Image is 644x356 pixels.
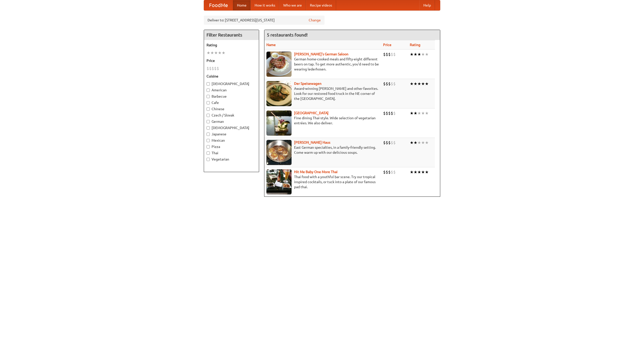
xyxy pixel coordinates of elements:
li: $ [383,81,386,87]
li: $ [386,81,388,87]
p: Thai food with a youthful bar scene. Try our tropical inspired cocktails, or tuck into a plate of... [266,174,379,189]
p: German home-cooked meals and fifty-eight different beers on tap. To get more authentic, you'd nee... [266,57,379,72]
label: Barbecue [207,94,256,99]
input: Japanese [207,133,210,136]
label: Pizza [207,144,256,149]
img: esthers.jpg [266,52,292,77]
li: ★ [425,140,429,145]
h5: Rating [207,43,256,48]
li: ★ [414,140,417,145]
img: kohlhaus.jpg [266,140,292,165]
li: ★ [414,110,417,116]
input: American [207,89,210,92]
a: [GEOGRAPHIC_DATA] [294,111,329,115]
li: ★ [210,50,214,56]
li: $ [388,169,391,175]
li: $ [217,66,219,71]
li: $ [391,81,393,87]
p: Fine dining Thai-style. Wide selection of vegetarian entrées. We also deliver. [266,115,379,126]
input: Cafe [207,101,210,104]
h4: Filter Restaurants [204,30,259,40]
a: Price [383,43,391,47]
li: ★ [421,169,425,175]
li: $ [393,169,396,175]
label: Czech / Slovak [207,113,256,118]
li: ★ [218,50,222,56]
label: [DEMOGRAPHIC_DATA] [207,81,256,86]
label: Chinese [207,106,256,111]
li: $ [386,140,388,145]
label: Vegetarian [207,157,256,162]
li: ★ [414,169,417,175]
li: ★ [425,81,429,87]
a: How it works [251,0,279,10]
li: $ [391,110,393,116]
li: $ [383,169,386,175]
li: $ [391,52,393,57]
img: speisewagen.jpg [266,81,292,106]
a: Der Speisewagen [294,82,321,86]
li: $ [212,66,214,71]
li: ★ [207,50,210,56]
a: Hit Me Baby One More Thai [294,170,338,174]
input: [DEMOGRAPHIC_DATA] [207,82,210,86]
label: [DEMOGRAPHIC_DATA] [207,125,256,130]
li: ★ [417,81,421,87]
h5: Cuisine [207,74,256,79]
li: ★ [425,110,429,116]
li: $ [214,66,217,71]
li: ★ [421,110,425,116]
li: ★ [214,50,218,56]
li: ★ [421,81,425,87]
label: Japanese [207,132,256,137]
li: $ [386,169,388,175]
a: [PERSON_NAME]'s German Saloon [294,52,348,56]
li: $ [393,81,396,87]
li: ★ [410,52,414,57]
a: [PERSON_NAME] Haus [294,140,330,144]
li: ★ [417,110,421,116]
li: $ [393,110,396,116]
li: $ [388,110,391,116]
li: $ [386,110,388,116]
input: Mexican [207,139,210,142]
li: ★ [425,52,429,57]
img: satay.jpg [266,110,292,136]
li: ★ [414,52,417,57]
input: Vegetarian [207,158,210,161]
a: Rating [410,43,420,47]
li: $ [391,169,393,175]
li: ★ [410,110,414,116]
li: $ [393,52,396,57]
li: $ [388,81,391,87]
li: $ [388,140,391,145]
label: American [207,88,256,93]
li: $ [388,52,391,57]
li: ★ [425,169,429,175]
li: $ [383,140,386,145]
li: ★ [414,81,417,87]
li: $ [391,140,393,145]
a: Change [309,18,321,23]
li: ★ [421,52,425,57]
li: $ [393,140,396,145]
input: Pizza [207,145,210,148]
li: ★ [410,169,414,175]
a: Home [233,0,251,10]
input: German [207,120,210,123]
li: $ [207,66,209,71]
p: East German specialties, in a family-friendly setting. Come warm up with our delicious soups. [266,145,379,155]
a: Name [266,43,276,47]
input: [DEMOGRAPHIC_DATA] [207,126,210,130]
a: Who we are [279,0,306,10]
input: Thai [207,151,210,155]
input: Chinese [207,107,210,111]
li: $ [386,52,388,57]
div: Deliver to: [STREET_ADDRESS][US_STATE] [204,16,325,25]
li: ★ [417,140,421,145]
